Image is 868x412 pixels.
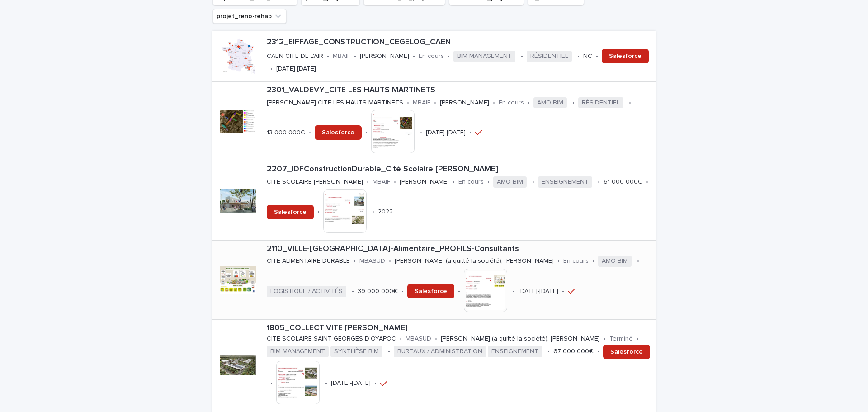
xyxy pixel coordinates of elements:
p: [PERSON_NAME] (a quitté la société), [PERSON_NAME] [441,335,600,343]
p: CITE SCOLAIRE [PERSON_NAME] [267,178,363,186]
p: 39 000 000€ [358,288,398,295]
a: 2110_VILLE-[GEOGRAPHIC_DATA]-Alimentaire_PROFILS-ConsultantsCITE ALIMENTAIRE DURABLE•MBASUD•[PERS... [212,241,656,320]
p: En cours [458,178,484,186]
button: projet_reno-rehab [212,9,287,24]
span: RÉSIDENTIEL [578,97,623,109]
span: SYNTHÈSE BIM [330,346,382,357]
p: • [572,99,575,107]
p: 2110_VILLE-[GEOGRAPHIC_DATA]-Alimentaire_PROFILS-Consultants [267,244,652,254]
a: 1805_COLLECTIVITE [PERSON_NAME]CITE SCOLAIRE SAINT GEORGES D'OYAPOC•MBASUD•[PERSON_NAME] (a quitt... [212,320,656,412]
p: • [354,257,356,265]
p: En cours [563,257,589,265]
p: 1805_COLLECTIVITE [PERSON_NAME] [267,323,652,333]
span: Salesforce [415,288,447,294]
p: 2301_VALDEVY_CITE LES HAUTS MARTINETS [267,85,652,95]
p: En cours [499,99,524,107]
p: 2312_EIFFAGE_CONSTRUCTION_CEGELOG_CAEN [267,38,652,47]
p: • [562,288,564,295]
p: [DATE]-[DATE] [426,129,466,137]
p: MBAIF [373,178,390,186]
p: • [394,178,396,186]
p: • [532,178,534,186]
p: • [309,129,311,137]
span: AMO BIM [598,256,632,267]
p: • [270,379,273,387]
p: [DATE]-[DATE] [331,379,371,387]
p: • [521,52,523,60]
p: [PERSON_NAME] (a quitté la société), [PERSON_NAME] [395,257,554,265]
p: CAEN CITE DE L'AIR [267,52,323,60]
p: • [352,288,354,295]
p: • [629,99,631,107]
p: • [317,208,320,216]
p: • [597,348,599,355]
span: AMO BIM [533,97,567,109]
p: • [354,52,356,60]
p: MBASUD [359,257,385,265]
a: Salesforce [407,284,454,298]
p: • [637,335,639,343]
span: BIM MANAGEMENT [453,51,515,62]
p: NC [583,52,592,60]
span: LOGISTIQUE / ACTIVITÉS [267,286,346,297]
p: [PERSON_NAME] [360,52,409,60]
p: 2207_IDFConstructionDurable_Cité Scolaire [PERSON_NAME] [267,165,652,175]
p: [PERSON_NAME] [400,178,449,186]
p: • [270,65,273,73]
p: • [367,178,369,186]
span: Salesforce [609,53,642,59]
p: • [435,335,437,343]
p: Terminé [609,335,633,343]
a: 2207_IDFConstructionDurable_Cité Scolaire [PERSON_NAME]CITE SCOLAIRE [PERSON_NAME]•MBAIF•[PERSON_... [212,161,656,240]
p: • [637,257,639,265]
p: • [401,288,404,295]
p: • [407,99,409,107]
a: Salesforce [315,125,362,140]
span: Salesforce [610,349,643,355]
p: • [325,379,327,387]
span: Salesforce [322,129,354,136]
span: ENSEIGNEMENT [538,176,592,188]
p: 61 000 000€ [604,178,642,186]
p: • [372,208,374,216]
p: MBAIF [413,99,430,107]
a: 2312_EIFFAGE_CONSTRUCTION_CEGELOG_CAENCAEN CITE DE L'AIR•MBAIF•[PERSON_NAME]•En cours•BIM MANAGEM... [212,31,656,82]
p: • [469,129,472,137]
span: BIM MANAGEMENT [267,346,329,357]
a: Salesforce [602,49,649,63]
p: • [420,129,422,137]
p: • [513,288,515,295]
p: • [327,52,329,60]
a: Salesforce [267,205,314,219]
p: • [493,99,495,107]
p: En cours [419,52,444,60]
p: • [557,257,560,265]
p: MBAIF [333,52,350,60]
p: • [592,257,594,265]
p: 13 000 000€ [267,129,305,137]
p: • [487,178,490,186]
p: CITE ALIMENTAIRE DURABLE [267,257,350,265]
p: CITE SCOLAIRE SAINT GEORGES D'OYAPOC [267,335,396,343]
p: MBASUD [406,335,431,343]
a: 2301_VALDEVY_CITE LES HAUTS MARTINETS[PERSON_NAME] CITE LES HAUTS MARTINETS•MBAIF•[PERSON_NAME]•E... [212,82,656,161]
p: • [577,52,580,60]
p: [PERSON_NAME] [440,99,489,107]
p: • [458,288,460,295]
p: 2022 [378,208,393,216]
p: • [448,52,450,60]
p: • [646,178,648,186]
p: [PERSON_NAME] CITE LES HAUTS MARTINETS [267,99,403,107]
a: Salesforce [603,345,650,359]
p: • [453,178,455,186]
p: [DATE]-[DATE] [276,65,316,73]
p: • [388,348,390,355]
span: RÉSIDENTIEL [527,51,572,62]
p: • [598,178,600,186]
p: • [374,379,377,387]
span: AMO BIM [493,176,527,188]
p: • [604,335,606,343]
p: • [528,99,530,107]
p: 67 000 000€ [553,348,594,355]
p: • [547,348,550,355]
